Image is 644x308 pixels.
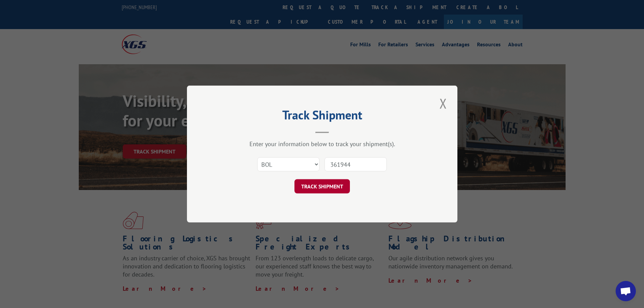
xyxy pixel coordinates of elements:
button: Close modal [437,94,449,113]
button: TRACK SHIPMENT [294,179,350,193]
h2: Track Shipment [221,110,424,123]
div: Enter your information below to track your shipment(s). [221,140,424,148]
input: Number(s) [325,157,387,171]
a: Open chat [616,281,636,301]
